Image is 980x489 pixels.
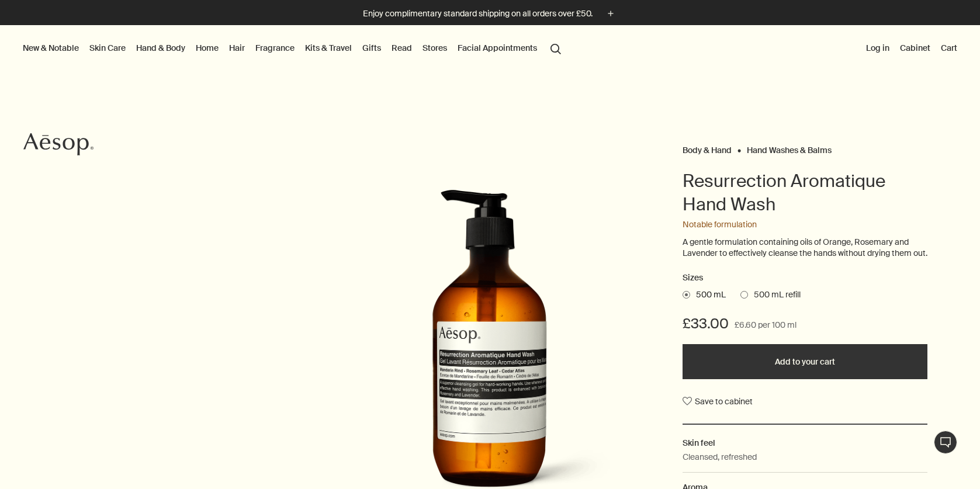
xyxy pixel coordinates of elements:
button: Open search [545,37,566,59]
p: A gentle formulation containing oils of Orange, Rosemary and Lavender to effectively cleanse the ... [683,237,927,259]
button: Stores [420,40,449,56]
span: 500 mL [690,289,726,301]
span: £6.60 per 100 ml [735,318,797,332]
span: £33.00 [683,314,729,333]
h2: Sizes [683,271,927,285]
button: Save to cabinet [683,391,753,412]
button: Cart [939,40,960,56]
a: Fragrance [253,40,297,56]
h2: Skin feel [683,436,927,449]
button: Add to your cart - £33.00 [683,344,927,379]
nav: supplementary [864,25,960,72]
svg: Aesop [23,133,94,156]
a: Facial Appointments [455,40,539,56]
a: Hair [227,40,247,56]
a: Gifts [360,40,383,56]
a: Kits & Travel [303,40,354,56]
a: Cabinet [898,40,933,56]
a: Home [193,40,221,56]
p: Enjoy complimentary standard shipping on all orders over £50. [363,8,593,20]
a: Skin Care [87,40,128,56]
a: Read [389,40,414,56]
a: Hand & Body [134,40,188,56]
a: Hand Washes & Balms [747,145,832,150]
button: Enjoy complimentary standard shipping on all orders over £50. [363,7,617,20]
h1: Resurrection Aromatique Hand Wash [683,169,927,216]
span: 500 mL refill [748,289,801,301]
nav: primary [20,25,566,72]
a: Body & Hand [683,145,732,150]
button: Live Assistance [934,431,957,454]
button: Log in [864,40,892,56]
p: Cleansed, refreshed [683,450,757,463]
a: Aesop [20,130,96,162]
button: New & Notable [20,40,81,56]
